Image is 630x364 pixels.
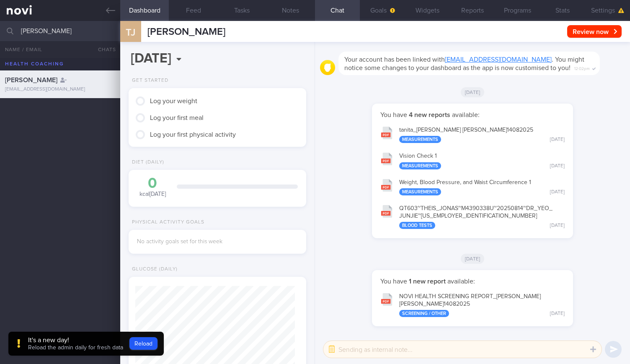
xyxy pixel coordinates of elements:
div: [EMAIL_ADDRESS][DOMAIN_NAME] [5,86,115,93]
span: [PERSON_NAME] [147,27,225,37]
span: [DATE] [461,87,485,97]
a: [EMAIL_ADDRESS][DOMAIN_NAME] [445,56,552,63]
button: Weight, Blood Pressure, and Waist Circumference 1 Measurements [DATE] [376,174,569,200]
button: NOVI HEALTH SCREENING REPORT_[PERSON_NAME] [PERSON_NAME]14082025 Screening / Other [DATE] [376,288,569,321]
div: [DATE] [550,189,565,195]
div: TJ [115,16,147,48]
span: Your account has been linked with . You might notice some changes to your dashboard as the app is... [344,56,584,71]
div: Diet (Daily) [129,159,164,166]
div: Measurements [399,162,441,169]
button: Reload [129,337,157,350]
span: Reload the admin daily for fresh data [28,345,123,351]
button: Vision Check 1 Measurements [DATE] [376,147,569,174]
div: [DATE] [550,163,565,169]
div: Physical Activity Goals [129,219,204,226]
div: Get Started [129,78,168,84]
p: You have available: [380,111,565,119]
button: Chats [87,41,120,58]
div: tanita_ [PERSON_NAME] [PERSON_NAME] 14082025 [399,127,565,143]
div: QT603~THEIS_ JONAS~M4390338U~20250814~DR_ YEO_ JUNJIE~[US_EMPLOYER_IDENTIFICATION_NUMBER] [399,205,565,229]
button: Review now [567,25,622,38]
div: It's a new day! [28,336,123,344]
div: No activity goals set for this week [137,238,298,246]
strong: 4 new reports [407,112,452,118]
button: tanita_[PERSON_NAME] [PERSON_NAME]14082025 Measurements [DATE] [376,121,569,148]
span: [DATE] [461,254,485,264]
p: You have available: [380,277,565,286]
div: Weight, Blood Pressure, and Waist Circumference 1 [399,179,565,196]
div: kcal [DATE] [137,176,168,198]
div: NOVI HEALTH SCREENING REPORT_ [PERSON_NAME] [PERSON_NAME] 14082025 [399,293,565,317]
div: Measurements [399,136,441,143]
div: [DATE] [550,223,565,229]
div: Vision Check 1 [399,153,565,169]
span: [PERSON_NAME] [5,77,57,83]
div: Screening / Other [399,310,449,317]
div: Glucose (Daily) [129,266,178,273]
div: [DATE] [550,137,565,143]
div: [DATE] [550,311,565,317]
div: Measurements [399,188,441,195]
span: 12:02pm [574,64,590,72]
button: QT603~THEIS_JONAS~M4390338U~20250814~DR_YEO_JUNJIE~[US_EMPLOYER_IDENTIFICATION_NUMBER] Blood Test... [376,200,569,233]
div: Blood Tests [399,222,435,229]
strong: 1 new report [407,278,447,285]
div: 0 [137,176,168,191]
